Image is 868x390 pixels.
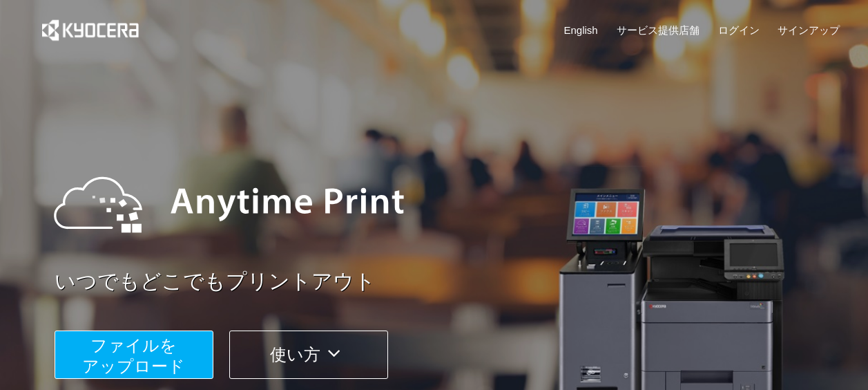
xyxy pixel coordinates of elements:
a: ログイン [718,23,760,37]
a: English [564,23,598,37]
a: サインアップ [778,23,840,37]
span: ファイルを ​​アップロード [82,336,185,375]
a: サービス提供店舗 [617,23,700,37]
a: いつでもどこでもプリントアウト [55,267,849,297]
button: ファイルを​​アップロード [55,331,213,379]
button: 使い方 [229,331,388,379]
